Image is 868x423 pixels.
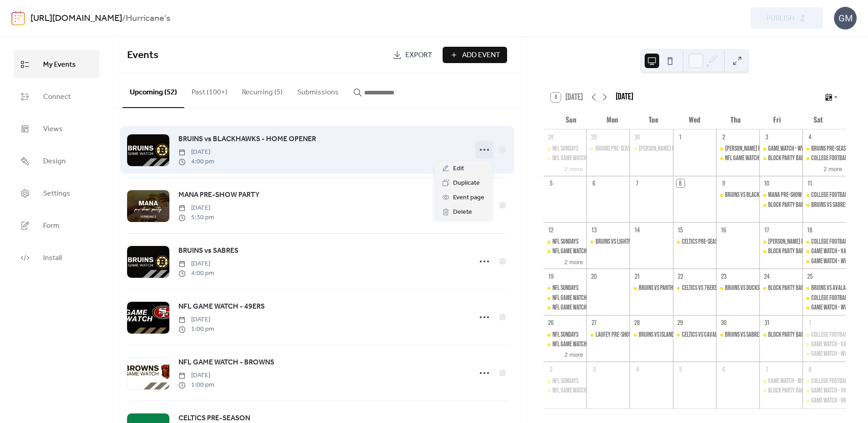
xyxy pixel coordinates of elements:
div: Block Party Bar Crawl [768,386,819,395]
span: [DATE] [178,371,214,380]
div: Block Party Bar Crawl [759,154,803,163]
span: BRUINS vs SABRES [178,246,238,256]
div: NFL GAME WATCH - 49ERS [552,247,603,256]
div: GAME WATCH - VANDERBILT [803,386,846,395]
span: Views [43,122,63,136]
div: Block Party Bar Crawl [759,201,803,210]
div: NFL SUNDAYS [552,377,578,386]
div: NFL SUNDAYS [543,144,587,153]
div: GAME WATCH - UMIAMI [811,396,856,405]
div: 28 [547,133,555,141]
span: 5:30 pm [178,213,214,222]
a: Export [386,47,439,63]
div: BRUINS vs DUCKS [716,284,759,293]
div: Block Party Bar Crawl [759,386,803,395]
div: Block Party Bar Crawl [768,247,819,256]
div: 26 [547,319,555,327]
div: CELTICS vs 76ERS - HOME OPENER [673,284,716,293]
div: [PERSON_NAME] PRE-SHOW PARTY [768,237,836,246]
div: 11 [806,179,814,187]
div: BRUINS PRE-SEASON [811,144,851,153]
div: NFL SUNDAYS [543,377,587,386]
span: Edit [453,163,464,174]
div: NFL GAME WATCH - 49ERS [543,386,587,395]
span: [DATE] [178,148,214,157]
div: GAME WATCH - WVU [811,257,850,266]
div: GAME WATCH - VANDERBILT [811,247,865,256]
span: My Events [43,58,76,72]
div: Block Party Bar Crawl [759,330,803,339]
div: BRUINS vs SABRES [725,330,761,339]
div: BRUINS vs PANTHERS [639,284,680,293]
b: / [122,10,126,27]
div: BRUINS vs DUCKS [725,284,759,293]
div: NFL SUNDAYS [552,144,578,153]
span: 4:00 pm [178,157,214,167]
div: NFL GAME WATCH - 49ERS [543,247,587,256]
div: 6 [720,365,728,373]
div: RENEE RAPP PRE-SHOW PARTY [716,144,759,153]
div: BRUINS vs SABRES [803,201,846,210]
button: Submissions [290,74,346,107]
a: NFL GAME WATCH - 49ERS [178,301,265,313]
div: 7 [763,365,771,373]
div: 4 [806,133,814,141]
a: BRUINS vs BLACKHAWKS - HOME OPENER [178,133,316,145]
div: 1 [806,319,814,327]
div: 8 [806,365,814,373]
div: [PERSON_NAME] PRE-SHOW PARTY [725,144,793,153]
div: [PERSON_NAME] PRE-SHOW PARTY [639,144,706,153]
div: GAME WATCH - WVU [759,144,803,153]
button: 2 more [561,257,587,266]
div: Wed [674,110,715,129]
div: 16 [720,226,728,234]
div: 28 [633,319,641,327]
button: 2 more [561,349,587,359]
div: COLLEGE FOOTBALL SATURDAYS [803,154,846,163]
a: Design [14,147,99,175]
span: Add Event [462,50,500,61]
div: COLLEGE FOOTBALL SATURDAYS [803,330,846,339]
div: CELTICS vs 76ERS - HOME OPENER [682,284,748,293]
div: BRUINS vs PANTHERS [630,284,673,293]
div: BRUINS vs LIGHTNING [596,237,638,246]
div: Block Party Bar Crawl [759,247,803,256]
div: 15 [676,226,685,234]
div: GAME WATCH - WVU [803,257,846,266]
div: GAME WATCH - WVU [803,349,846,359]
div: GAME WATCH - VANDERBILT [811,340,865,349]
div: BRUINS vs AVALANCHE [803,284,846,293]
div: CELTICS vs CAVALIERS [682,330,726,339]
a: Settings [14,179,99,207]
b: Hurricane's [126,10,170,27]
span: Design [43,154,66,168]
div: NFL SUNDAYS [552,330,578,339]
div: GAME WATCH - WVU [803,303,846,312]
div: 30 [633,133,641,141]
div: NFL GAME WATCH - 49ERS [543,340,587,349]
div: GAME WATCH - WVU [768,377,807,386]
div: LAUFEY PRE-SHOW PARTY [587,330,630,339]
div: BRUINS vs SABRES [811,201,848,210]
div: NFL SUNDAYS [552,237,578,246]
div: Block Party Bar Crawl [768,330,819,339]
div: BRUINS vs ISLANDERS [630,330,673,339]
div: 18 [806,226,814,234]
a: NFL GAME WATCH - BROWNS [178,357,274,369]
div: NFL GAME WATCH - BROWNS [552,294,607,303]
div: 24 [763,272,771,280]
a: My Events [14,50,99,78]
div: CELTICS PRE-SEASON [673,237,716,246]
span: 4:00 pm [178,269,214,278]
div: 22 [676,272,685,280]
div: BRUINS vs AVALANCHE [811,284,856,293]
div: 29 [676,319,685,327]
span: NFL GAME WATCH - 49ERS [178,301,265,312]
div: COLLEGE FOOTBALL SATURDAYS [803,191,846,200]
div: BRUINS vs ISLANDERS [639,330,681,339]
a: BRUINS vs SABRES [178,245,238,257]
div: CELTICS PRE-SEASON [682,237,723,246]
div: Thu [715,110,756,129]
a: Form [14,211,99,239]
div: GAME WATCH - VANDERBILT [803,247,846,256]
